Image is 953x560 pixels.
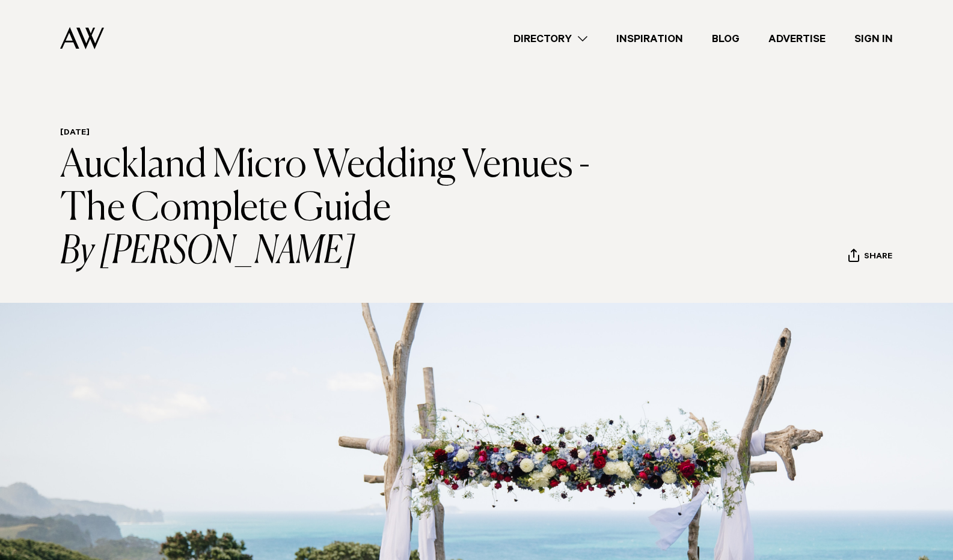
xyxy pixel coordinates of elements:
[840,31,907,47] a: Sign In
[60,128,616,139] h6: [DATE]
[499,31,602,47] a: Directory
[60,27,104,49] img: Auckland Weddings Logo
[754,31,840,47] a: Advertise
[864,252,892,263] span: Share
[60,231,616,274] i: By [PERSON_NAME]
[602,31,697,47] a: Inspiration
[697,31,754,47] a: Blog
[848,248,893,266] button: Share
[60,144,616,274] h1: Auckland Micro Wedding Venues - The Complete Guide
